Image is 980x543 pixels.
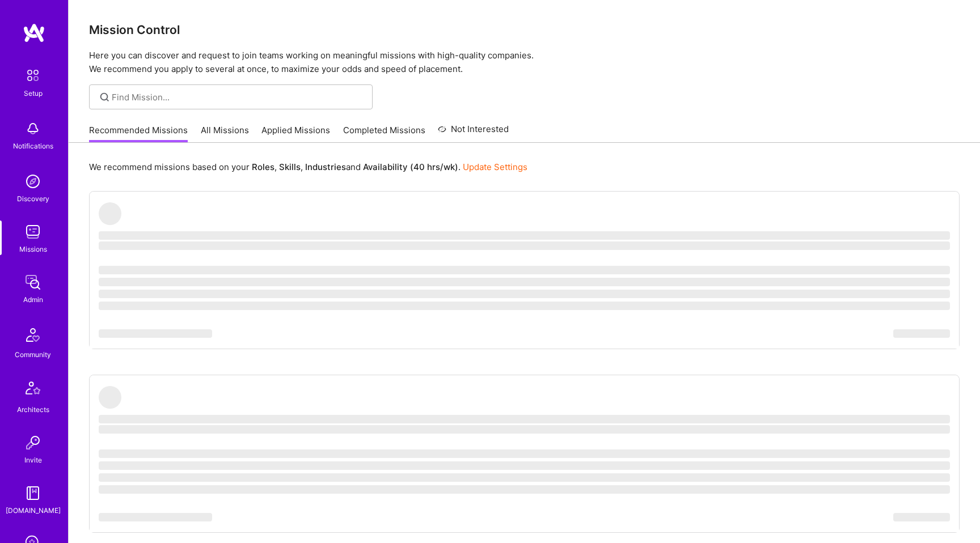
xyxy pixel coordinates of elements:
b: Industries [305,162,346,172]
i: icon SearchGrey [98,91,111,104]
img: logo [23,23,45,43]
img: Community [19,321,47,349]
div: Invite [24,454,42,466]
img: setup [21,63,45,87]
b: Availability (40 hrs/wk) [363,162,458,172]
h3: Mission Control [89,23,960,37]
div: Admin [23,294,43,306]
img: bell [22,117,44,140]
div: Discovery [17,193,49,205]
p: We recommend missions based on your , , and . [89,161,527,173]
img: discovery [22,170,44,193]
a: Recommended Missions [89,124,188,143]
b: Skills [279,162,301,172]
a: Update Settings [463,162,527,172]
div: Notifications [13,140,53,152]
a: All Missions [201,124,249,143]
div: Community [15,349,51,360]
a: Applied Missions [261,124,330,143]
div: [DOMAIN_NAME] [6,504,61,516]
input: Find Mission... [112,91,364,103]
div: Architects [17,404,49,415]
div: Setup [24,87,43,99]
div: Missions [19,243,47,255]
a: Completed Missions [343,124,425,143]
img: teamwork [22,220,44,243]
img: Architects [19,376,47,404]
b: Roles [252,162,274,172]
img: guide book [22,482,44,504]
a: Not Interested [438,122,509,143]
img: Invite [22,431,44,454]
p: Here you can discover and request to join teams working on meaningful missions with high-quality ... [89,49,960,76]
img: admin teamwork [22,271,44,294]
